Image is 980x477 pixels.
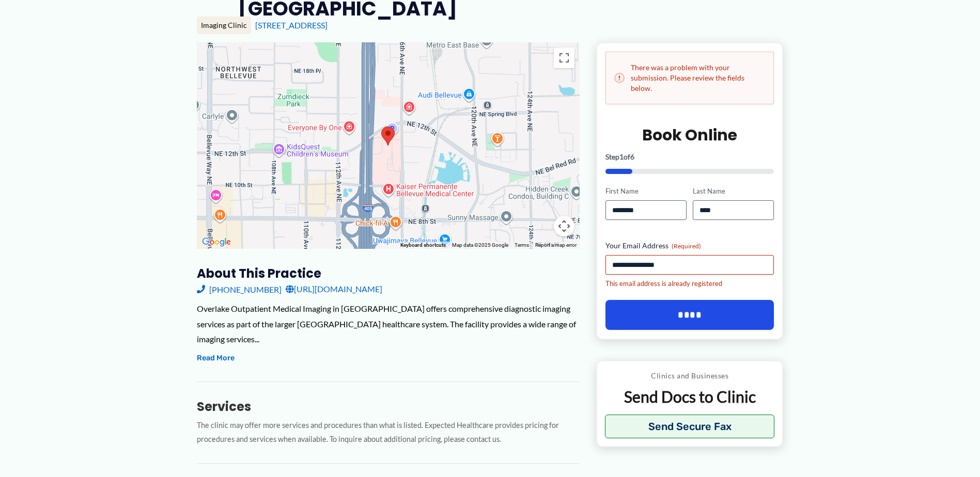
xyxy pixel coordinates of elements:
[197,419,580,447] p: The clinic may offer more services and procedures than what is listed. Expected Healthcare provid...
[197,281,282,297] a: [PHONE_NUMBER]
[197,265,580,281] h3: About this practice
[554,47,574,68] button: Toggle fullscreen view
[605,387,775,407] p: Send Docs to Clinic
[605,186,687,196] label: First Name
[630,152,634,161] span: 6
[554,216,574,236] button: Map camera controls
[605,415,775,438] button: Send Secure Fax
[535,242,577,248] a: Report a map error
[605,279,774,289] div: This email address is already registered
[255,20,328,30] a: [STREET_ADDRESS]
[693,186,774,196] label: Last Name
[197,17,251,34] div: Imaging Clinic
[197,352,235,364] button: Read More
[672,242,701,250] span: (Required)
[619,152,624,161] span: 1
[452,242,508,248] span: Map data ©2025 Google
[605,241,774,251] label: Your Email Address
[605,153,774,161] p: Step of
[605,369,775,383] p: Clinics and Businesses
[199,235,234,249] img: Google
[614,62,766,93] h2: There was a problem with your submission. Please review the fields below.
[400,242,446,249] button: Keyboard shortcuts
[605,125,774,145] h2: Book Online
[197,301,580,347] div: Overlake Outpatient Medical Imaging in [GEOGRAPHIC_DATA] offers comprehensive diagnostic imaging ...
[197,399,580,415] h3: Services
[515,242,529,248] a: Terms
[286,281,382,297] a: [URL][DOMAIN_NAME]
[199,235,234,249] a: Open this area in Google Maps (opens a new window)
